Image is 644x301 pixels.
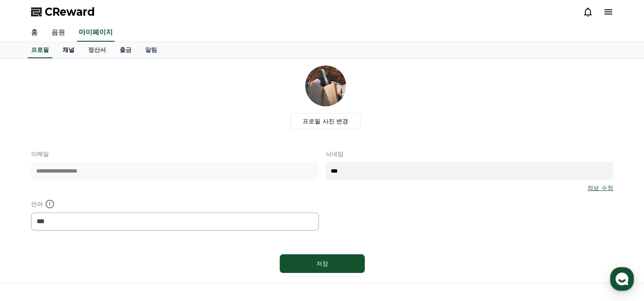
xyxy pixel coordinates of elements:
[297,259,348,268] div: 저장
[587,184,613,192] a: 정보 수정
[3,230,56,252] a: 홈
[110,230,163,252] a: 설정
[132,243,142,250] span: 설정
[45,24,72,42] a: 음원
[24,24,45,42] a: 홈
[77,24,114,42] a: 마이페이지
[138,42,164,58] a: 알림
[78,244,88,250] span: 대화
[31,5,95,19] a: CReward
[31,199,319,209] p: 언어
[56,230,110,252] a: 대화
[305,65,346,106] img: profile_image
[31,150,319,158] p: 이메일
[81,42,113,58] a: 정산서
[113,42,138,58] a: 출금
[290,113,361,129] label: 프로필 사진 변경
[56,42,81,58] a: 채널
[28,42,52,58] a: 프로필
[27,243,32,250] span: 홈
[280,254,365,273] button: 저장
[326,150,613,158] p: 닉네임
[45,5,95,19] span: CReward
